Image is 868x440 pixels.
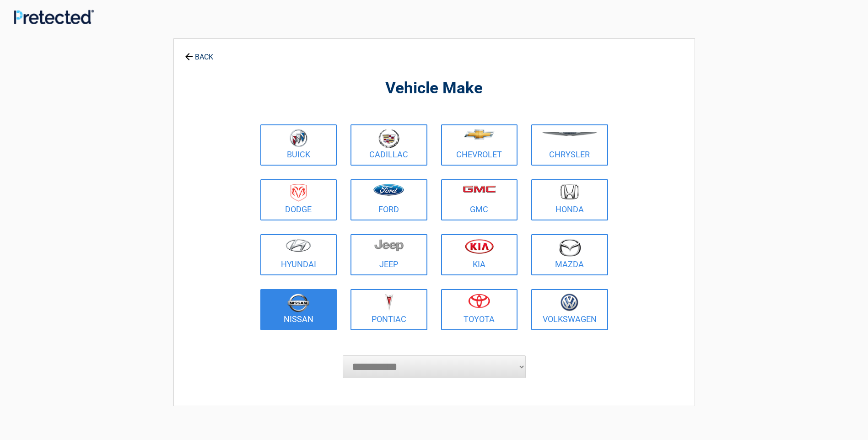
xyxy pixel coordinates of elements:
a: Mazda [531,234,608,275]
a: Volkswagen [531,289,608,330]
img: mazda [558,239,581,257]
img: gmc [463,185,496,193]
img: cadillac [378,129,399,148]
img: buick [290,129,307,147]
a: Dodge [260,179,337,220]
img: dodge [291,184,307,202]
img: kia [465,239,494,254]
a: Pontiac [350,289,427,330]
a: GMC [441,179,518,220]
a: Honda [531,179,608,220]
a: Ford [350,179,427,220]
img: chrysler [542,132,598,136]
a: Kia [441,234,518,275]
img: Main Logo [14,10,94,24]
a: Chevrolet [441,124,518,166]
img: toyota [468,294,490,308]
a: BACK [183,45,215,61]
h2: Vehicle Make [258,78,610,99]
img: pontiac [384,294,394,311]
img: volkswagen [561,294,578,311]
img: chevrolet [464,129,495,140]
a: Cadillac [350,124,427,166]
img: jeep [374,239,404,252]
img: nissan [287,294,309,312]
img: ford [373,184,404,196]
a: Buick [260,124,337,166]
a: Nissan [260,289,337,330]
img: honda [560,184,579,200]
a: Chrysler [531,124,608,166]
a: Toyota [441,289,518,330]
a: Hyundai [260,234,337,275]
a: Jeep [350,234,427,275]
img: hyundai [286,239,311,252]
